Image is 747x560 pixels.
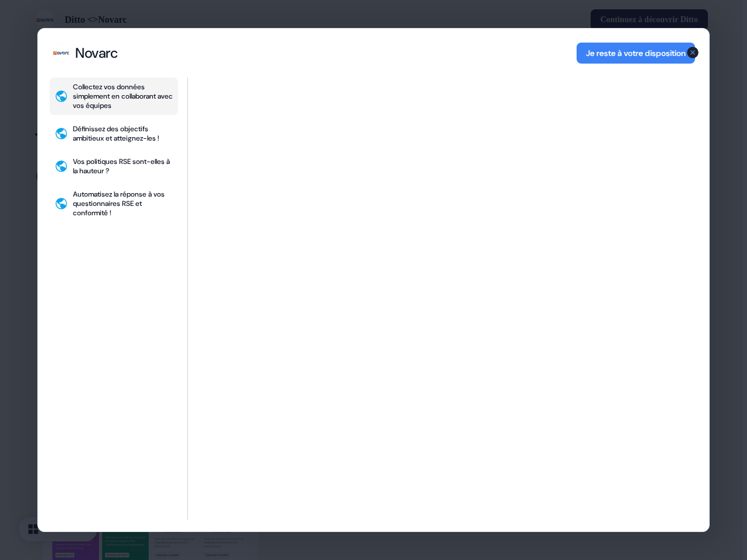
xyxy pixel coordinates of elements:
[73,157,173,176] div: Vos politiques RSE sont-elles à la hauteur ?
[73,82,173,110] div: Collectez vos données simplement en collaborant avec vos équipes
[73,190,173,218] div: Automatisez la réponse à vos questionnaires RSE et conformité !
[50,185,178,222] button: Automatisez la réponse à vos questionnaires RSE et conformité !
[50,120,178,148] button: Définissez des objectifs ambitieux et atteignez-les !
[73,124,173,143] div: Définissez des objectifs ambitieux et atteignez-les !
[50,152,178,180] button: Vos politiques RSE sont-elles à la hauteur ?
[577,43,695,64] button: Je reste à votre disposition
[50,78,178,115] button: Collectez vos données simplement en collaborant avec vos équipes
[75,44,117,62] div: Novarc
